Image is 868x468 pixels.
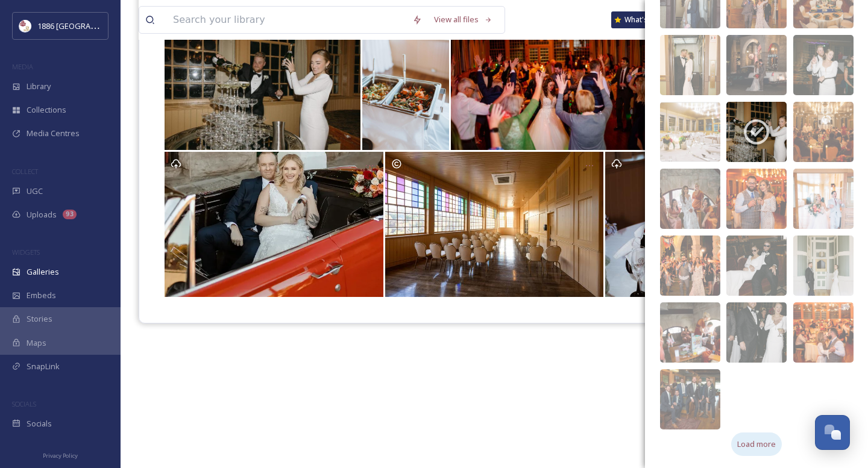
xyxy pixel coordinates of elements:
span: Stories [27,313,52,325]
span: Socials [27,418,52,429]
span: Privacy Policy [43,452,78,460]
input: Search your library [167,7,406,33]
img: dc807351-a15a-4d9d-8501-c6ec958d6918.jpg [660,35,720,95]
span: Maps [27,337,46,349]
span: Load more [737,438,776,450]
img: 6360abc9-a1c6-412e-a890-cfa8a5b599b4.jpg [793,169,854,229]
span: SnapLink [27,361,60,372]
img: 70161c4d-ad47-4be1-83b5-c532e9cf748b.jpg [660,302,720,363]
span: WIDGETS [12,248,40,257]
img: b03c52eb-6f52-4551-bae8-1c8829a5101a.jpg [660,102,720,162]
span: Collections [27,104,66,116]
span: MEDIA [12,62,33,71]
span: Library [27,81,51,92]
img: feb3c26f-5463-4d92-9e99-bea2dba5aa1a.jpg [726,35,787,95]
button: Open Chat [815,415,850,450]
div: 93 [63,210,77,219]
a: What's New [611,11,671,28]
span: Galleries [27,266,59,278]
img: 29ea66fa-771a-4218-91d5-dd98f02d0a70.jpg [660,369,720,429]
img: 265d2a4c-252d-46e1-b65f-545bc0237412.jpg [726,236,787,296]
img: bf4c044c-f718-4c13-ab32-4d911f3c98c1.jpg [793,236,854,296]
img: 4e683023-82f9-4a5c-a7b0-fdae01888ef9.jpg [660,236,720,296]
span: SOCIALS [12,399,36,408]
span: Embeds [27,290,56,301]
a: Privacy Policy [43,448,78,462]
img: cf7ea07c-030f-4bbe-8999-197826a58bda.jpg [726,102,787,162]
span: Media Centres [27,128,80,139]
img: 7fc45bb8-0a61-4c4f-8fc9-11b6b8c4cad2.jpg [793,302,854,363]
img: 9ef0338d-fd64-42de-9702-801470527a07.jpg [660,169,720,229]
span: COLLECT [12,167,38,176]
img: 39c24ad4-5a5b-4026-92df-05a6edaa40b0.jpg [726,169,787,229]
img: e3f828df-646d-4b78-a6f7-1e87bb972f1d.jpg [793,102,854,162]
img: 862d159b-35b9-4727-b25c-484e9841d8e3.jpg [726,302,787,363]
a: View all files [428,8,498,31]
span: Uploads [27,209,57,220]
img: b14f95ed-1eab-4e46-857b-51678b4e2eb4.jpg [793,35,854,95]
img: logos.png [19,20,31,32]
span: 1886 [GEOGRAPHIC_DATA] [37,20,133,31]
span: UGC [27,186,43,197]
